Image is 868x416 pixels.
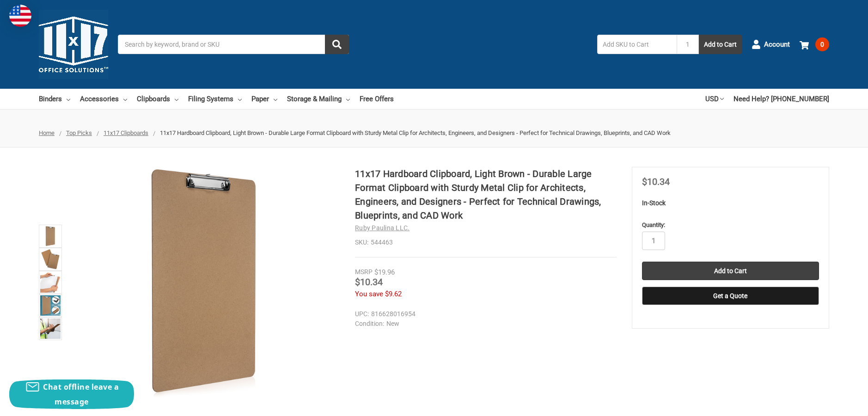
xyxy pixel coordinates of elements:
[699,35,742,54] button: Add to Cart
[40,318,61,339] img: 11x17 Hardboard Clipboard, Light Brown - Durable Large Format Clipboard with Sturdy Metal Clip fo...
[374,268,395,276] span: $19.96
[752,32,790,56] a: Account
[355,238,368,247] dt: SKU:
[40,226,61,246] img: 11x17 Hardboard Clipboard | Durable, Professional Clipboard for Architects & Engineers
[385,290,402,298] span: $9.62
[355,319,384,329] dt: Condition:
[39,129,55,136] a: Home
[642,287,819,305] button: Get a Quote
[80,89,127,109] a: Accessories
[734,89,829,109] a: Need Help? [PHONE_NUMBER]
[642,198,819,208] p: In-Stock
[355,167,617,222] h1: 11x17 Hardboard Clipboard, Light Brown - Durable Large Format Clipboard with Sturdy Metal Clip fo...
[642,220,819,230] label: Quantity:
[9,379,134,409] button: Chat offline leave a message
[764,39,790,50] span: Account
[43,382,119,407] span: Chat offline leave a message
[40,272,61,293] img: Light brown 11x17 hardboard clipboard with a durable metal clip and smooth surface.
[39,10,108,79] img: 11x17.com
[188,89,242,109] a: Filing Systems
[104,129,148,136] a: 11x17 Clipboards
[89,167,320,398] img: 11x17 Hardboard Clipboard | Durable, Professional Clipboard for Architects & Engineers
[66,129,92,136] a: Top Picks
[355,276,383,288] span: $10.34
[40,249,61,269] img: 11x17 Hardboard Clipboard, Light Brown - Durable Large Format Clipboard with Sturdy Metal Clip fo...
[40,295,61,316] img: 11x17 Hardboard Clipboard, Light Brown - Durable Large Format Clipboard with Sturdy Metal Clip fo...
[137,89,178,109] a: Clipboards
[642,176,670,187] span: $10.34
[251,89,277,109] a: Paper
[355,238,617,247] dd: 544463
[355,267,373,277] div: MSRP
[355,290,383,298] span: You save
[9,5,31,27] img: duty and tax information for United States
[118,35,349,54] input: Search by keyword, brand or SKU
[287,89,350,109] a: Storage & Mailing
[642,262,819,280] input: Add to Cart
[355,224,410,232] a: Ruby Paulina LLC.
[800,32,829,56] a: 0
[355,309,369,319] dt: UPC:
[360,89,394,109] a: Free Offers
[597,35,677,54] input: Add SKU to Cart
[160,129,671,136] span: 11x17 Hardboard Clipboard, Light Brown - Durable Large Format Clipboard with Sturdy Metal Clip fo...
[355,319,612,329] dd: New
[705,89,724,109] a: USD
[355,309,612,319] dd: 816628016954
[815,37,829,51] span: 0
[39,89,70,109] a: Binders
